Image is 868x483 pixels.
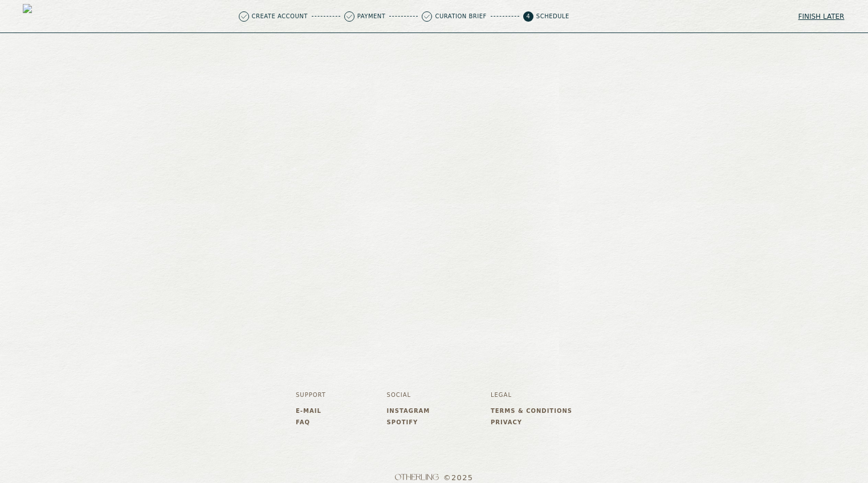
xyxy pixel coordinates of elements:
a: Terms & Conditions [491,408,572,415]
a: E-mail [296,408,326,415]
a: Instagram [387,408,430,415]
p: Create Account [252,14,308,19]
p: Schedule [536,14,569,19]
a: FAQ [296,419,326,426]
h3: Support [296,392,326,399]
a: Spotify [387,419,430,426]
span: 4 [523,11,533,22]
p: Payment [357,14,386,19]
a: Privacy [491,419,572,426]
span: © 2025 [296,473,572,482]
p: Curation Brief [435,14,486,19]
img: logo [23,4,47,29]
h3: Social [387,392,430,399]
h3: Legal [491,392,572,399]
button: Finish later [797,9,845,25]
